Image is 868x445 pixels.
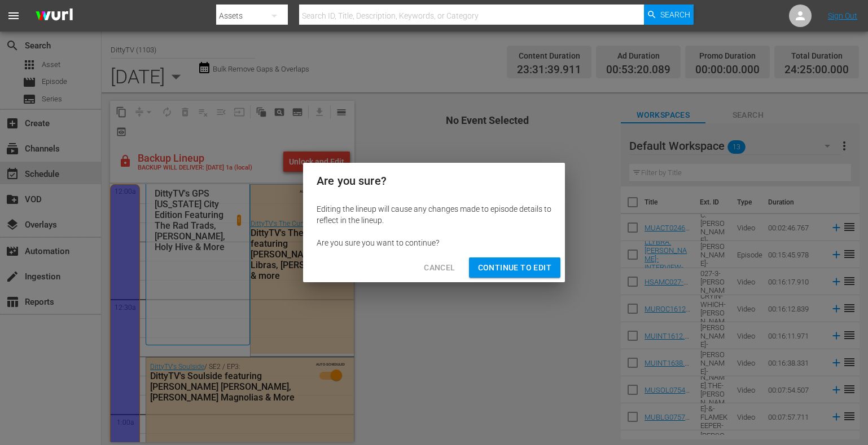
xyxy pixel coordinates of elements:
button: Cancel [415,257,464,278]
span: Search [660,5,690,25]
div: Editing the lineup will cause any changes made to episode details to reflect in the lineup. [317,203,551,226]
div: Are you sure you want to continue? [317,237,551,248]
img: ans4CAIJ8jUAAAAAAAAAAAAAAAAAAAAAAAAgQb4GAAAAAAAAAAAAAAAAAAAAAAAAJMjXAAAAAAAAAAAAAAAAAAAAAAAAgAT5G... [27,3,81,29]
span: menu [7,9,20,23]
span: Cancel [424,261,455,275]
button: Continue to Edit [469,257,560,278]
span: Continue to Edit [478,261,551,275]
a: Sign Out [828,11,857,20]
h2: Are you sure? [317,172,551,190]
